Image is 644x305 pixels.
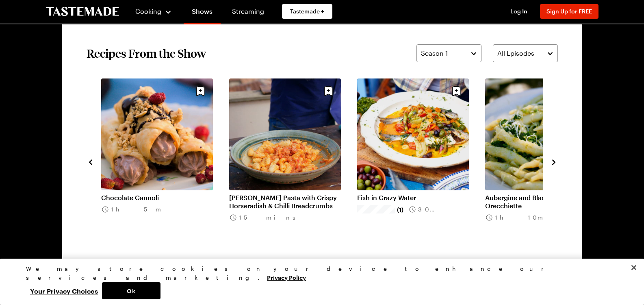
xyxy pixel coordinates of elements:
[102,282,160,299] button: Ok
[135,2,172,21] button: Cooking
[184,2,221,24] a: Shows
[229,78,357,245] div: 4 / 7
[46,7,119,16] a: To Tastemade Home Page
[229,194,341,210] a: [PERSON_NAME] Pasta with Crispy Horseradish & Chilli Breadcrumbs
[282,4,332,19] a: Tastemade +
[193,83,208,99] button: Save recipe
[485,78,613,245] div: 6 / 7
[449,83,464,99] button: Save recipe
[290,7,324,15] span: Tastemade +
[497,48,534,58] span: All Episodes
[101,78,229,245] div: 3 / 7
[546,8,592,15] span: Sign Up for FREE
[540,4,598,19] button: Sign Up for FREE
[357,78,485,245] div: 5 / 7
[625,259,643,277] button: Close
[321,83,336,99] button: Save recipe
[357,194,469,202] a: Fish in Crazy Water
[101,194,213,202] a: Chocolate Cannoli
[416,44,481,62] button: Season 1
[26,264,611,282] div: We may store cookies on your device to enhance our services and marketing.
[493,44,558,62] button: All Episodes
[421,48,448,58] span: Season 1
[550,157,558,166] button: navigate to next item
[26,264,611,299] div: Privacy
[87,46,206,61] h2: Recipes From the Show
[503,7,535,15] button: Log In
[510,8,527,15] span: Log In
[485,194,597,210] a: Aubergine and Black Chickpea Orecchiette
[26,282,102,299] button: Your Privacy Choices
[135,7,161,15] span: Cooking
[87,157,95,166] button: navigate to previous item
[267,273,306,281] a: More information about your privacy, opens in a new tab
